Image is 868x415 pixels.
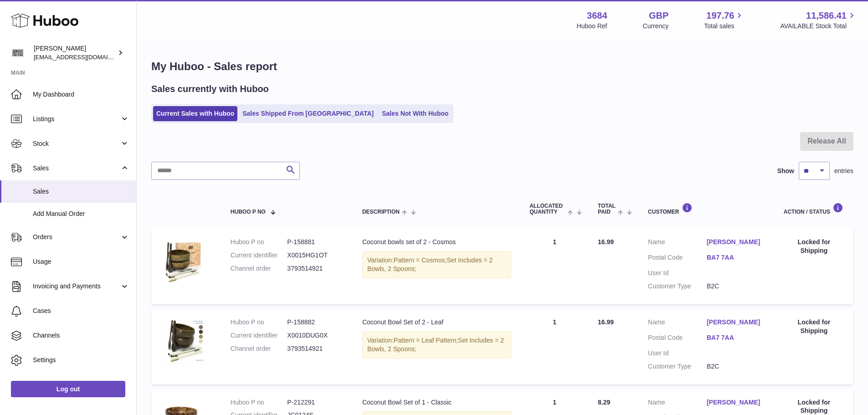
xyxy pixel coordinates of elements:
[231,398,288,407] dt: Huboo P no
[34,44,116,61] div: [PERSON_NAME]
[598,318,614,326] span: 16.99
[706,10,734,22] span: 197.76
[231,209,266,215] span: Huboo P no
[394,256,447,264] span: Pattern = Cosmos;
[777,167,794,175] label: Show
[231,238,288,246] dt: Huboo P no
[780,10,857,31] a: 11,586.41 AVAILABLE Stock Total
[707,318,765,327] a: [PERSON_NAME]
[577,22,607,31] div: Huboo Ref
[598,399,610,406] span: 8.29
[648,203,765,215] div: Customer
[707,333,765,342] a: BA7 7AA
[151,83,269,95] h2: Sales currently with Huboo
[648,349,707,358] dt: User Id
[231,251,288,260] dt: Current identifier
[648,362,707,371] dt: Customer Type
[160,318,206,364] img: $_57.JPG
[648,282,707,291] dt: Customer Type
[33,257,129,266] span: Usage
[239,106,377,121] a: Sales Shipped From [GEOGRAPHIC_DATA]
[11,46,25,60] img: theinternationalventure@gmail.com
[362,398,511,407] div: Coconut Bowl Set of 1 - Classic
[834,167,853,175] span: entries
[598,203,616,215] span: Total paid
[33,331,129,340] span: Channels
[362,238,511,246] div: Coconut bowls set of 2 - Cosmos
[520,229,589,304] td: 1
[151,59,853,74] h1: My Huboo - Sales report
[648,269,707,277] dt: User Id
[33,115,120,123] span: Listings
[33,90,129,99] span: My Dashboard
[707,362,765,371] dd: B2C
[643,22,669,31] div: Currency
[287,344,344,353] dd: 3793514921
[287,251,344,260] dd: X0015HG1OT
[707,238,765,246] a: [PERSON_NAME]
[648,398,707,409] dt: Name
[362,331,511,359] div: Variation:
[33,233,120,241] span: Orders
[362,209,400,215] span: Description
[780,22,857,31] span: AVAILABLE Stock Total
[648,318,707,329] dt: Name
[231,331,288,340] dt: Current identifier
[11,381,125,397] a: Log out
[784,203,844,215] div: Action / Status
[704,22,745,31] span: Total sales
[287,264,344,273] dd: 3793514921
[153,106,237,121] a: Current Sales with Huboo
[520,309,589,384] td: 1
[287,238,344,246] dd: P-158881
[784,238,844,255] div: Locked for Shipping
[33,356,129,364] span: Settings
[33,307,129,315] span: Cases
[379,106,452,121] a: Sales Not With Huboo
[648,253,707,264] dt: Postal Code
[367,337,504,353] span: Set Includes = 2 Bowls, 2 Spoons;
[33,187,129,196] span: Sales
[33,139,120,148] span: Stock
[362,251,511,278] div: Variation:
[707,253,765,262] a: BA7 7AA
[529,203,565,215] span: ALLOCATED Quantity
[587,10,607,22] strong: 3684
[704,10,745,31] a: 197.76 Total sales
[287,398,344,407] dd: P-212291
[707,282,765,291] dd: B2C
[784,318,844,335] div: Locked for Shipping
[33,164,120,173] span: Sales
[649,10,668,22] strong: GBP
[287,331,344,340] dd: X0010DUG0X
[394,337,458,344] span: Pattern = Leaf Pattern;
[648,238,707,249] dt: Name
[707,398,765,407] a: [PERSON_NAME]
[287,318,344,327] dd: P-158882
[231,344,288,353] dt: Channel order
[160,238,206,283] img: 36841753444972.jpg
[648,333,707,344] dt: Postal Code
[34,53,134,61] span: [EMAIL_ADDRESS][DOMAIN_NAME]
[231,318,288,327] dt: Huboo P no
[806,10,847,22] span: 11,586.41
[33,210,129,218] span: Add Manual Order
[362,318,511,327] div: Coconut Bowl Set of 2 - Leaf
[33,282,120,291] span: Invoicing and Payments
[598,238,614,246] span: 16.99
[231,264,288,273] dt: Channel order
